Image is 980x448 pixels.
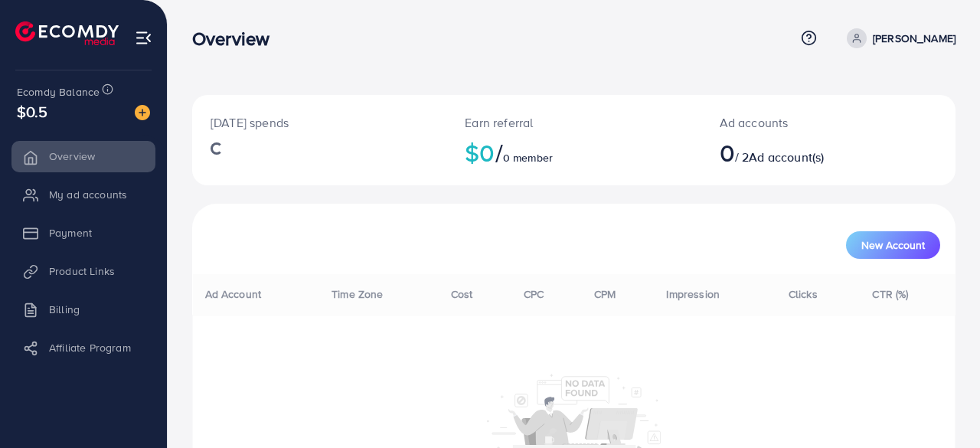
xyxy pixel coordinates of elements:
[495,135,503,170] span: /
[846,231,940,259] button: New Account
[192,28,282,50] h3: Overview
[211,113,428,132] p: [DATE] spends
[720,113,874,132] p: Ad accounts
[503,150,553,165] span: 0 member
[465,138,682,167] h2: $0
[135,29,152,47] img: menu
[17,100,48,123] span: $0.5
[465,113,682,132] p: Earn referral
[873,29,955,47] p: [PERSON_NAME]
[15,21,119,45] img: logo
[720,138,874,167] h2: / 2
[720,135,735,170] span: 0
[749,149,824,165] span: Ad account(s)
[135,105,150,120] img: image
[861,240,925,250] span: New Account
[841,28,955,48] a: [PERSON_NAME]
[17,84,100,100] span: Ecomdy Balance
